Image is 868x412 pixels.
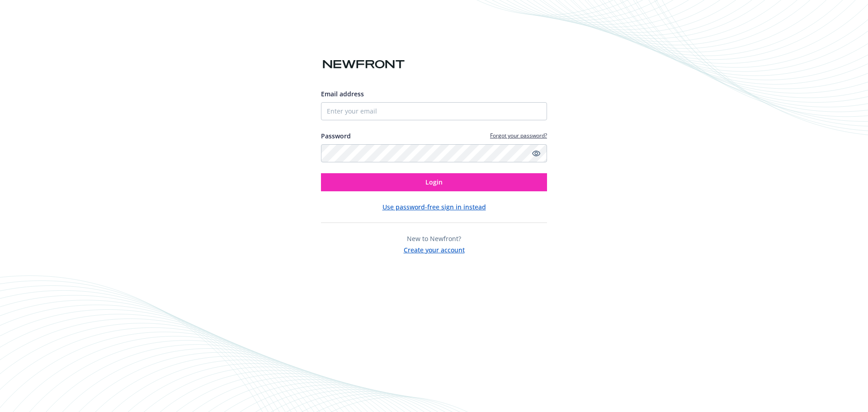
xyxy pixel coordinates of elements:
[404,243,465,255] button: Create your account
[425,178,443,186] span: Login
[321,102,547,120] input: Enter your email
[321,173,547,191] button: Login
[382,202,486,212] button: Use password-free sign in instead
[531,148,542,159] a: Show password
[321,131,351,141] label: Password
[321,144,547,162] input: Enter your password
[321,90,364,98] span: Email address
[490,132,547,139] a: Forgot your password?
[321,57,406,72] img: Newfront logo
[407,234,461,243] span: New to Newfront?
